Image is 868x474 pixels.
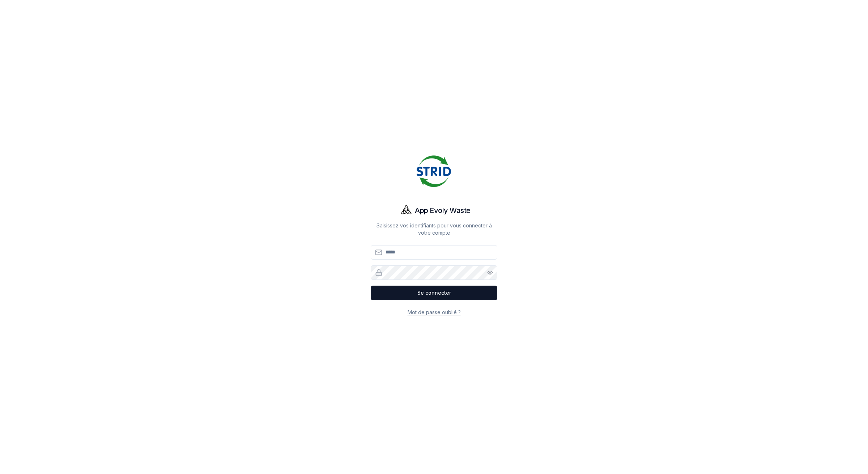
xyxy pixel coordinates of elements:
[371,222,497,236] p: Saisissez vos identifiants pour vous connecter à votre compte
[408,309,461,315] a: Mot de passe oublié ?
[415,205,471,215] h1: App Evoly Waste
[417,154,451,189] img: Strid Logo
[397,202,415,219] img: Evoly Logo
[371,286,497,300] button: Se connecter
